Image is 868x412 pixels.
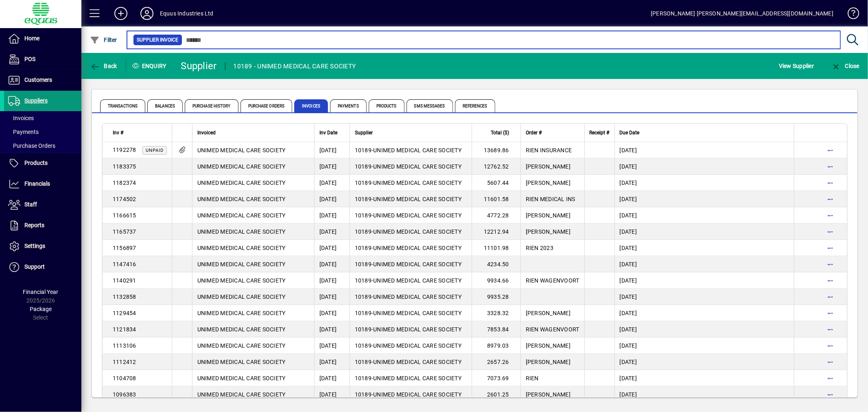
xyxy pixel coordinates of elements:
td: 2601.25 [472,386,520,403]
button: Add [108,6,134,21]
span: Purchase Orders [241,99,293,112]
span: UNIMED MEDICAL CARE SOCIETY [373,294,461,300]
span: 1182374 [113,180,136,186]
div: Order # [526,128,579,137]
span: 1129454 [113,310,136,316]
span: Unpaid [146,148,164,153]
button: More options [824,372,837,385]
span: Purchase Orders [8,142,55,149]
span: Supplier Invoice [137,36,179,44]
span: 10189 [355,294,372,300]
span: SMS Messages [407,99,453,112]
a: Customers [4,70,81,90]
a: POS [4,49,81,70]
td: [DATE] [314,321,350,337]
span: 1132858 [113,294,136,300]
span: Inv Date [319,128,337,137]
div: Supplier [181,59,217,72]
td: [DATE] [614,142,794,158]
span: RIEN 2023 [526,245,553,251]
div: Inv Date [319,128,345,137]
span: 10189 [355,163,372,170]
td: [DATE] [614,175,794,191]
span: Reports [24,222,44,228]
span: [PERSON_NAME] [526,310,571,316]
div: Total ($) [477,128,516,137]
a: Products [4,153,81,173]
div: Supplier [355,128,467,137]
td: [DATE] [614,191,794,207]
button: More options [824,176,837,189]
span: UNIMED MEDICAL CARE SOCIETY [197,391,286,398]
td: [DATE] [314,142,350,158]
span: Close [831,63,859,69]
div: Due Date [620,128,789,137]
a: Financials [4,174,81,194]
span: UNIMED MEDICAL CARE SOCIETY [373,163,461,170]
span: Invoices [294,99,328,112]
span: Total ($) [491,128,509,137]
td: 13689.86 [472,142,520,158]
span: UNIMED MEDICAL CARE SOCIETY [197,294,286,300]
td: [DATE] [614,207,794,224]
span: 1121834 [113,326,136,333]
span: 10189 [355,261,372,267]
span: UNIMED MEDICAL CARE SOCIETY [373,326,461,333]
td: 11101.98 [472,240,520,256]
span: UNIMED MEDICAL CARE SOCIETY [373,245,461,251]
span: UNIMED MEDICAL CARE SOCIETY [197,228,286,235]
div: Enquiry [126,59,175,72]
td: [DATE] [614,272,794,289]
span: 1174502 [113,196,136,202]
span: RIEN WAGENVOORT [526,277,579,284]
td: [DATE] [314,386,350,403]
span: 1147416 [113,261,136,267]
span: RIEN MEDICAL INS [526,196,575,202]
button: More options [824,160,837,173]
button: More options [824,144,837,157]
td: [DATE] [314,370,350,386]
button: Filter [88,33,119,47]
td: - [350,305,472,321]
button: More options [824,323,837,336]
td: - [350,191,472,207]
span: Customers [24,77,52,83]
td: 3328.32 [472,305,520,321]
td: [DATE] [314,175,350,191]
span: 10189 [355,180,372,186]
td: - [350,289,472,305]
span: 1104708 [113,375,136,381]
span: 1192278 [113,147,136,153]
td: [DATE] [314,289,350,305]
span: Invoices [8,115,34,121]
div: [PERSON_NAME] [PERSON_NAME][EMAIL_ADDRESS][DOMAIN_NAME] [651,7,833,20]
span: UNIMED MEDICAL CARE SOCIETY [197,326,286,333]
span: Order # [526,128,542,137]
td: - [350,240,472,256]
td: 7853.84 [472,321,520,337]
span: Payments [8,129,39,135]
span: 1166615 [113,212,136,219]
td: 9935.28 [472,289,520,305]
button: More options [824,290,837,303]
span: UNIMED MEDICAL CARE SOCIETY [373,310,461,316]
td: [DATE] [314,224,350,240]
span: Package [30,306,52,312]
td: [DATE] [614,337,794,354]
span: 1140291 [113,277,136,284]
span: UNIMED MEDICAL CARE SOCIETY [373,359,461,365]
span: UNIMED MEDICAL CARE SOCIETY [197,375,286,381]
span: UNIMED MEDICAL CARE SOCIETY [373,277,461,284]
span: Staff [24,201,37,208]
span: Financial Year [23,289,59,295]
span: 1156897 [113,245,136,251]
button: Close [829,59,861,73]
div: Inv # [113,128,167,137]
td: - [350,175,472,191]
a: Reports [4,215,81,236]
td: [DATE] [314,272,350,289]
span: 1183375 [113,163,136,170]
span: 10189 [355,245,372,251]
button: Profile [134,6,160,21]
span: 10189 [355,212,372,219]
